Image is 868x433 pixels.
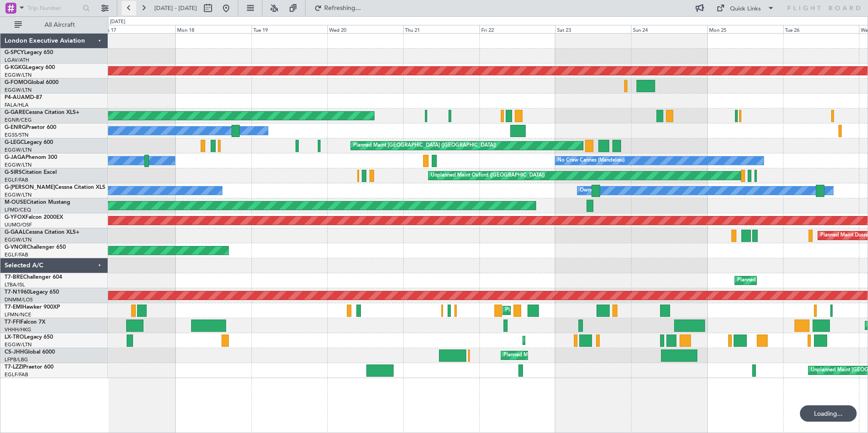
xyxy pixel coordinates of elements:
div: [DATE] [110,18,125,26]
a: T7-BREChallenger 604 [5,275,62,280]
span: T7-LZZI [5,364,23,370]
div: Planned Maint Warsaw ([GEOGRAPHIC_DATA]) [737,274,847,287]
button: Quick Links [712,1,779,15]
div: Unplanned Maint Oxford ([GEOGRAPHIC_DATA]) [431,169,545,182]
a: T7-EMIHawker 900XP [5,305,60,310]
div: No Crew Cannes (Mandelieu) [557,154,625,167]
a: UUMO/OSF [5,221,32,228]
div: Thu 21 [403,25,479,33]
span: G-VNOR [5,245,27,250]
span: [DATE] - [DATE] [154,4,197,12]
span: Refreshing... [324,5,362,11]
a: LFPB/LBG [5,356,28,363]
div: Tue 19 [252,25,327,33]
a: VHHH/HKG [5,326,31,333]
span: T7-N1960 [5,290,30,295]
div: Sat 23 [555,25,631,33]
a: EGGW/LTN [5,147,32,153]
span: G-YFOX [5,215,25,220]
a: G-[PERSON_NAME]Cessna Citation XLS [5,185,105,190]
a: EGLF/FAB [5,371,28,378]
a: G-JAGAPhenom 300 [5,155,57,160]
button: All Aircraft [10,18,99,32]
a: EGNR/CEG [5,117,32,123]
a: LFMN/NCE [5,311,31,318]
a: G-YFOXFalcon 2000EX [5,215,63,220]
div: Quick Links [730,5,761,14]
span: LX-TRO [5,335,24,340]
span: G-SPCY [5,50,24,55]
div: Mon 25 [707,25,783,33]
div: Mon 18 [175,25,251,33]
a: P4-AUAMD-87 [5,95,42,100]
span: P4-AUA [5,95,25,100]
a: G-SIRSCitation Excel [5,170,57,175]
a: G-FOMOGlobal 6000 [5,80,59,85]
a: G-GARECessna Citation XLS+ [5,110,79,115]
a: EGGW/LTN [5,87,32,93]
a: G-SPCYLegacy 650 [5,50,53,55]
span: T7-FFI [5,320,20,325]
div: Loading... [800,405,857,422]
span: All Aircraft [24,22,96,28]
span: G-GARE [5,110,25,115]
span: G-JAGA [5,155,25,160]
a: G-LEGCLegacy 600 [5,140,53,145]
a: M-OUSECitation Mustang [5,200,70,205]
span: G-LEGC [5,140,24,145]
a: T7-FFIFalcon 7X [5,320,45,325]
span: G-GAAL [5,230,25,235]
div: Owner [580,184,595,197]
a: EGLF/FAB [5,251,28,258]
a: LTBA/ISL [5,281,25,288]
span: T7-EMI [5,305,22,310]
input: Trip Number [28,1,80,15]
a: EGLF/FAB [5,177,28,183]
a: T7-N1960Legacy 650 [5,290,59,295]
div: Wed 20 [327,25,403,33]
a: LGAV/ATH [5,57,29,64]
span: G-KGKG [5,65,26,70]
a: EGGW/LTN [5,341,32,348]
a: LFMD/CEQ [5,207,31,213]
span: G-ENRG [5,125,26,130]
a: EGSS/STN [5,132,29,138]
a: G-VNORChallenger 650 [5,245,66,250]
div: Fri 22 [479,25,555,33]
a: EGGW/LTN [5,162,32,168]
span: G-[PERSON_NAME] [5,185,55,190]
span: T7-BRE [5,275,23,280]
a: LX-TROLegacy 650 [5,335,53,340]
button: Refreshing... [310,1,365,15]
span: CS-JHH [5,349,24,355]
a: DNMM/LOS [5,296,33,303]
a: T7-LZZIPraetor 600 [5,364,54,370]
div: Planned Maint [PERSON_NAME] [505,304,581,317]
a: FALA/HLA [5,102,29,108]
span: G-FOMO [5,80,28,85]
div: Planned Maint [GEOGRAPHIC_DATA] ([GEOGRAPHIC_DATA]) [353,139,496,153]
div: Sun 17 [99,25,175,33]
a: CS-JHHGlobal 6000 [5,349,55,355]
a: G-GAALCessna Citation XLS+ [5,230,79,235]
a: G-ENRGPraetor 600 [5,125,56,130]
a: EGGW/LTN [5,192,32,198]
div: Tue 26 [783,25,859,33]
a: G-KGKGLegacy 600 [5,65,55,70]
span: G-SIRS [5,170,22,175]
span: M-OUSE [5,200,26,205]
a: EGGW/LTN [5,72,32,79]
a: EGGW/LTN [5,236,32,243]
div: Sun 24 [631,25,707,33]
div: Planned Maint [GEOGRAPHIC_DATA] ([GEOGRAPHIC_DATA]) [503,349,646,362]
